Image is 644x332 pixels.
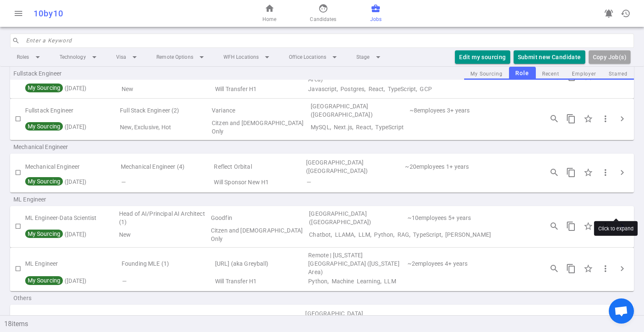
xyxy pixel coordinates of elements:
td: 10 | Employee Count [407,209,448,226]
td: Technical Skills [305,176,536,188]
div: Click to expand [594,221,638,236]
button: Edit my sourcing [455,50,510,64]
td: 8 | Employee Count [409,102,447,119]
button: Click to expand [614,110,631,127]
i: — [121,179,125,186]
td: My Sourcing [25,119,119,136]
li: WFH Locations [217,50,279,65]
li: Roles [10,50,49,65]
li: Remote Options [150,50,213,65]
td: My Sourcing [25,276,121,287]
span: ML Engineer [13,195,121,204]
td: Experience [447,209,536,226]
td: Flags [120,176,213,188]
span: Mechanical Engineer [13,143,121,151]
td: Remote | New York City (New York Area) [307,251,406,276]
span: search_insights [549,264,559,274]
span: content_copy [566,221,576,231]
td: Check to Select for Matching [10,251,25,287]
div: Click to Starred [579,110,597,128]
button: Copy this job's short summary. For full job description, use 3 dots -> Copy Long JD [563,164,579,181]
td: Technical Skills Chatbot, LLAMA, LLM, Python, RAG, TypeScript, Claude [308,226,536,243]
td: Visa [211,119,310,136]
div: Click to Starred [579,217,597,235]
span: Home [262,15,276,24]
span: face [318,3,328,13]
div: Click to Starred [579,164,597,181]
td: 20 | Employee Count [404,308,445,327]
button: Open job engagements details [546,164,563,181]
td: San Francisco (San Francisco Bay Area) [310,102,409,119]
td: Technical Skills Python, Machine Learning, LLM [307,276,536,287]
td: Flags [121,276,214,287]
td: My Sourcing [25,84,121,94]
td: Check to Select for Matching [10,102,25,136]
td: Reflect Orbital [213,308,305,327]
td: 2 | Employee Count [407,251,444,276]
span: ( [DATE] ) [25,85,87,91]
span: chevron_right [617,114,627,124]
td: Check to Select for Matching [10,209,25,243]
td: Experience [444,251,536,276]
td: Technical Skills MySQL, Next.js, React, TypeScript [310,119,536,136]
span: My Sourcing [26,178,62,185]
button: Open menu [10,5,27,22]
span: My Sourcing [26,123,62,130]
li: Stage [350,50,390,65]
td: Los Angeles (Los Angeles Area) [305,157,405,176]
a: Go to see announcements [600,5,617,22]
a: Candidates [310,3,336,24]
span: menu [13,8,23,18]
td: Reflect Orbital [213,157,305,176]
li: Technology [53,50,106,65]
button: Click to expand [614,164,631,181]
span: notifications_active [604,8,614,18]
div: Click to Starred [579,68,597,85]
i: — [122,278,126,285]
td: Technical Skills Javascript, Postgres, React, TypeScript, GCP [307,84,536,94]
td: Flags [118,226,210,243]
span: ( [DATE] ) [25,123,87,130]
span: history [621,8,631,18]
td: Goodfin [210,209,308,226]
span: home [265,3,275,13]
button: expand_less [634,312,644,322]
td: Visa [210,226,308,243]
td: Founding MLE (1) [121,251,214,276]
button: Open job engagements details [546,218,563,235]
span: more_vert [600,167,610,178]
span: Jobs [370,15,382,24]
td: Check to Select for Matching [10,58,25,94]
td: ML Engineer [25,251,121,276]
span: My Sourcing [26,277,62,284]
td: Experience [446,102,536,119]
span: business_center [371,3,381,13]
span: My Sourcing [26,84,62,91]
td: Visa [213,176,305,188]
td: My Sourcing [25,226,118,243]
td: San Francisco (San Francisco Bay Area) [308,209,406,226]
i: — [306,179,311,186]
span: search_insights [549,114,559,124]
div: 10by10 [34,8,211,18]
span: content_copy [566,114,576,124]
span: My Sourcing [26,230,62,237]
div: Click to Starred [579,260,597,277]
span: Fullstack Engineer [13,69,121,78]
button: Open job engagements details [546,260,563,277]
span: content_copy [566,264,576,274]
div: Open chat [609,298,634,324]
span: content_copy [566,167,576,178]
button: Submit new Candidate [514,50,585,64]
td: Flags [119,119,211,136]
span: search [12,37,20,44]
li: Visa [109,50,146,65]
td: 20 | Employee Count [404,157,445,176]
td: Los Angeles (Los Angeles Area) [304,308,404,327]
td: Fullstack Engineer [25,102,119,119]
span: ( [DATE] ) [25,178,87,185]
span: search_insights [549,167,559,178]
td: ML Engineer-Data Scientist [25,209,118,226]
td: Experience [445,157,536,176]
td: My Sourcing [25,176,120,188]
